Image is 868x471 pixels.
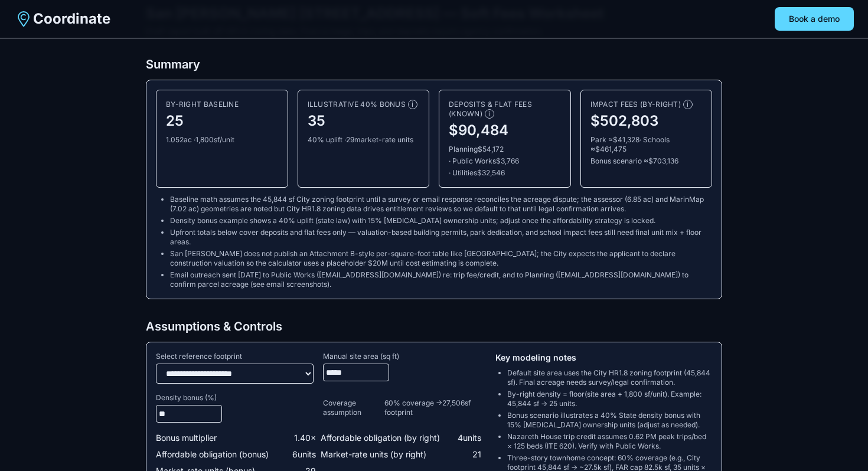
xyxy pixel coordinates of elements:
div: 25 [166,112,278,130]
span: · Utilities $32,546 [449,168,505,178]
img: Coordinate [14,9,33,28]
span: 4 units [458,432,481,444]
span: 60% coverage → 27,506 sf footprint [384,398,481,417]
span: Manual site area (sq ft) [323,352,481,361]
li: Upfront totals below cover deposits and flat fees only — valuation-based building permits, park d... [170,228,712,247]
select: Select reference footprint [156,364,314,384]
span: Affordable obligation (bonus) [156,449,269,460]
h2: Summary [146,56,722,73]
input: Density bonus (%) [156,405,222,423]
div: Impact fees (by-right) [590,100,703,109]
li: Density bonus example shows a 40% uplift (state law) with 15% [MEDICAL_DATA] ownership units; adj... [170,216,712,225]
span: · Public Works $3,766 [449,156,519,166]
span: Market-rate units (by right) [321,449,426,460]
span: Select reference footprint [156,352,314,361]
li: By-right density = floor(site area ÷ 1,800 sf/unit). Example: 45,844 sf → 25 units. [507,390,712,408]
input: Manual site area (sq ft) [323,364,389,381]
span: 1.40 × [294,432,316,444]
button: Book a demo [775,7,854,31]
a: Coordinate [14,9,110,28]
li: Email outreach sent [DATE] to Public Works ([EMAIL_ADDRESS][DOMAIN_NAME]) re: trip fee/credit, an... [170,270,712,289]
span: 21 [472,449,481,460]
li: Default site area uses the City HR1.8 zoning footprint (45,844 sf). Final acreage needs survey/le... [507,368,712,387]
span: Park ≈ $41,328 · Schools ≈ $461,475 [590,135,703,154]
span: Coverage assumption [323,398,384,417]
span: Coordinate [33,9,110,28]
div: $90,484 [449,121,561,140]
button: More info [408,100,417,109]
li: San [PERSON_NAME] does not publish an Attachment B-style per-square-foot table like [GEOGRAPHIC_D... [170,249,712,268]
li: Nazareth House trip credit assumes 0.62 PM peak trips/bed × 125 beds (ITE 620). Verify with Publi... [507,432,712,451]
div: Deposits & flat fees (known) [449,100,561,119]
div: By-right baseline [166,100,278,109]
div: 35 [308,112,420,130]
div: 40 % uplift · 29 market-rate units [308,135,420,145]
button: More info [683,100,693,109]
span: Bonus multiplier [156,432,217,444]
li: Bonus scenario illustrates a 40% State density bonus with 15% [MEDICAL_DATA] ownership units (adj... [507,411,712,430]
h2: Assumptions & Controls [146,318,722,335]
div: 1.052 ac · 1,800 sf/unit [166,135,278,145]
li: Baseline math assumes the 45,844 sf City zoning footprint until a survey or email response reconc... [170,195,712,214]
button: More info [485,109,494,119]
h3: Key modeling notes [495,352,712,364]
span: Bonus scenario ≈ $703,136 [590,156,703,166]
span: Density bonus (%) [156,393,314,403]
div: $502,803 [590,112,703,130]
span: Affordable obligation (by right) [321,432,440,444]
span: 6 units [292,449,316,460]
div: Illustrative 40% bonus [308,100,420,109]
span: Planning $54,172 [449,145,504,154]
